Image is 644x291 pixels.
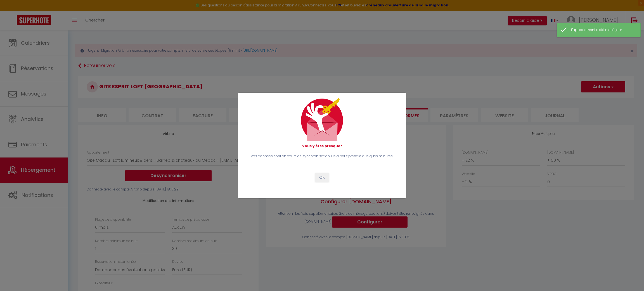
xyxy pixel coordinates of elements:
[4,2,21,19] button: Ouvrir le widget de chat LiveChat
[571,27,635,33] div: L'appartement a été mis à jour
[302,144,342,148] strong: Vous y êtes presque !
[301,98,343,141] img: mail
[315,173,329,182] button: OK
[249,154,395,159] p: Vos données sont en cours de synchronisation. Cela peut prendre quelques minutes.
